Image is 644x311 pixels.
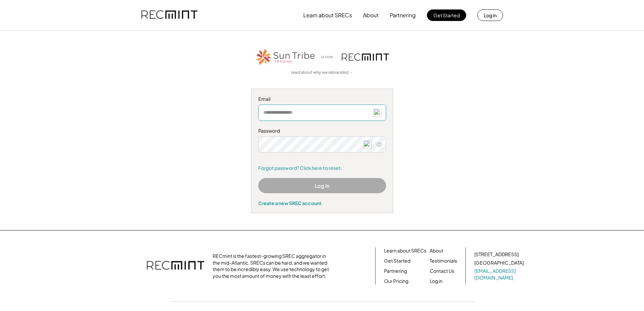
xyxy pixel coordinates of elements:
img: recmint-logotype%403x.png [141,4,197,27]
button: Partnering [390,8,416,22]
a: Our Pricing [384,278,408,285]
div: [GEOGRAPHIC_DATA] [474,260,524,266]
a: Get Started [384,258,410,264]
a: Forgot password? Click here to reset. [258,165,386,172]
button: Get Started [427,9,466,21]
a: Testimonials [430,258,457,264]
a: Log in [430,278,443,285]
a: Learn about SRECs [384,247,426,254]
div: is now [319,54,338,60]
img: npw-badge-icon-locked.svg [374,109,382,117]
a: Contact Us [430,268,454,274]
a: Partnering [384,268,407,274]
div: RECmint is the fastest-growing SREC aggregator in the mid-Atlantic. SRECs can be hard, and we wan... [213,253,333,279]
img: STT_Horizontal_Logo%2B-%2BColor.png [255,48,316,66]
img: recmint-logotype%403x.png [147,254,204,278]
button: About [363,8,379,22]
a: About [430,247,443,254]
div: [STREET_ADDRESS] [474,251,519,258]
a: read about why we rebranded → [291,70,353,75]
div: Email [258,96,386,103]
div: Password [258,128,386,134]
button: Log In [258,178,386,193]
a: [EMAIL_ADDRESS][DOMAIN_NAME] [474,268,525,281]
button: Log in [477,9,503,21]
img: npw-badge-icon-locked.svg [363,140,372,149]
button: Learn about SRECs [303,8,352,22]
div: Create a new SREC account [258,200,386,206]
img: recmint-logotype%403x.png [342,53,389,61]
